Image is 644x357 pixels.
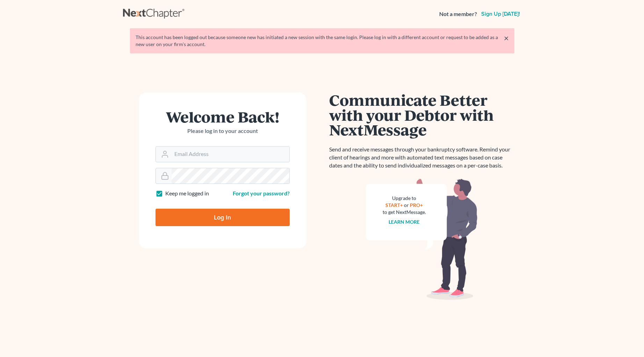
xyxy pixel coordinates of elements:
[155,109,290,124] h1: Welcome Back!
[385,202,403,208] a: START+
[329,146,514,170] p: Send and receive messages through your bankruptcy software. Remind your client of hearings and mo...
[504,34,509,42] a: ×
[329,92,514,137] h1: Communicate Better with your Debtor with NextMessage
[366,178,478,300] img: nextmessage_bg-59042aed3d76b12b5cd301f8e5b87938c9018125f34e5fa2b7a6b67550977c72.svg
[410,202,423,208] a: PRO+
[389,219,420,225] a: Learn more
[383,195,426,202] div: Upgrade to
[480,11,521,17] a: Sign up [DATE]!
[233,190,290,196] a: Forgot your password?
[155,209,290,226] input: Log In
[439,10,477,18] strong: Not a member?
[172,147,289,162] input: Email Address
[383,209,426,216] div: to get NextMessage.
[165,189,209,198] label: Keep me logged in
[155,127,290,135] p: Please log in to your account
[404,202,409,208] span: or
[136,34,509,48] div: This account has been logged out because someone new has initiated a new session with the same lo...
